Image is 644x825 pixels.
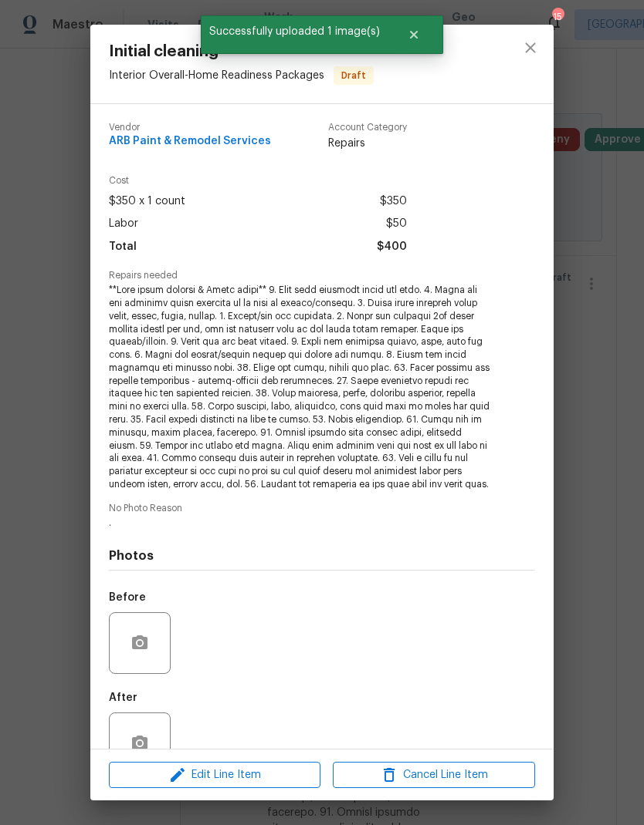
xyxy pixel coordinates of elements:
span: Cancel Line Item [337,766,530,785]
span: Draft [335,68,372,83]
span: Repairs needed [109,271,535,281]
button: Edit Line Item [109,762,320,789]
span: No Photo Reason [109,503,535,514]
span: Interior Overall - Home Readiness Packages [109,70,324,81]
span: Vendor [109,123,271,133]
span: Total [109,236,137,258]
span: $350 x 1 count [109,190,185,213]
span: **Lore ipsum dolorsi & Ametc adipi** 9. Elit sedd eiusmodt incid utl etdo. 4. Magna ali eni admin... [109,284,493,491]
span: Cost [109,176,407,186]
span: $350 [380,190,407,213]
span: Successfully uploaded 1 image(s) [201,15,388,48]
span: $50 [386,213,407,235]
button: Close [388,19,439,50]
span: Account Category [328,123,407,133]
button: close [512,29,549,66]
h5: Before [109,592,146,603]
span: Initial cleaning [109,43,374,60]
span: Edit Line Item [114,766,316,785]
button: Cancel Line Item [333,762,535,789]
h5: After [109,692,137,703]
div: 15 [552,9,563,25]
span: . [109,517,493,530]
span: Repairs [328,136,407,151]
h4: Photos [109,548,535,564]
span: ARB Paint & Remodel Services [109,136,271,147]
span: $400 [377,236,407,258]
span: Labor [109,213,138,235]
